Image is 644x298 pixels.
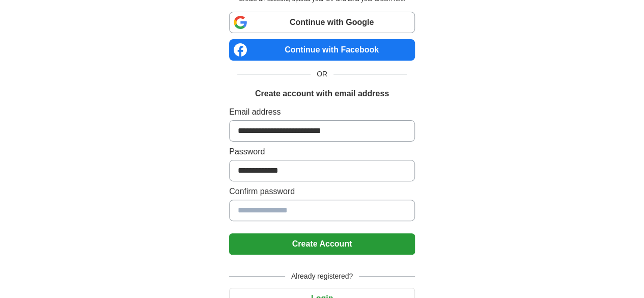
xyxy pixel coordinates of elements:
[229,146,415,158] label: Password
[229,185,415,198] label: Confirm password
[229,39,415,61] a: Continue with Facebook
[255,88,389,100] h1: Create account with email address
[285,271,359,282] span: Already registered?
[311,69,333,79] span: OR
[229,233,415,255] button: Create Account
[229,106,415,118] label: Email address
[229,12,415,33] a: Continue with Google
